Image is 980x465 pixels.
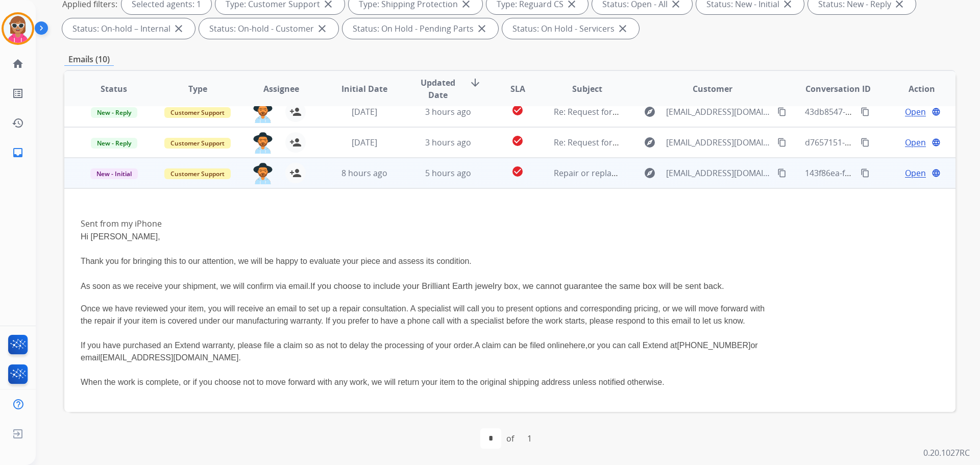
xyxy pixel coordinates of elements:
img: agent-avatar [253,102,273,123]
span: Assignee [263,83,299,95]
mat-icon: list_alt [12,87,24,100]
a: here, [569,341,587,350]
mat-icon: content_copy [777,107,787,116]
span: Conversation ID [805,83,871,95]
th: Action [872,71,955,107]
div: Status: On Hold - Pending Parts [342,18,498,39]
div: Sent from my iPhone [81,217,772,230]
span: New - Reply [91,107,137,118]
mat-icon: close [476,22,488,35]
span: 5 hours ago [425,167,471,179]
span: New - Initial [90,168,138,179]
mat-icon: content_copy [861,107,870,116]
div: of [506,432,514,445]
span: [EMAIL_ADDRESS][DOMAIN_NAME] [100,353,238,362]
span: Type [188,83,207,95]
span: 8 hours ago [341,167,387,179]
div: Status: On-hold - Customer [199,18,338,39]
div: 1 [519,428,540,449]
span: [EMAIL_ADDRESS][DOMAIN_NAME] [666,106,771,118]
span: 3 hours ago [425,106,471,117]
mat-icon: person_add [289,106,302,118]
mat-icon: arrow_downward [469,77,481,89]
span: Hi [PERSON_NAME], [81,232,160,241]
span: Open [905,106,926,118]
mat-icon: home [12,58,24,70]
span: Open [905,136,926,149]
span: d7657151-48cf-4494-ae9a-f06fd71f3068 [805,137,954,148]
span: Initial Date [341,83,387,95]
span: Updated Date [415,77,461,101]
span: [DATE] [352,106,377,117]
big: If you choose to include your Brilliant Earth jewelry box, we cannot guarantee the same box will ... [310,281,724,291]
span: Status [101,83,127,95]
mat-icon: content_copy [777,138,787,147]
mat-icon: person_add [289,167,302,179]
img: avatar [4,14,32,43]
span: Customer Support [164,168,231,179]
span: Customer Support [164,138,231,149]
span: Once we have reviewed your item, you will receive an email to set up a repair consultation. A spe... [81,304,765,325]
span: [DATE] [352,137,377,148]
span: 3 hours ago [425,137,471,148]
img: agent-avatar [253,132,273,154]
span: [PHONE_NUMBER] [677,341,750,350]
mat-icon: content_copy [777,168,787,178]
mat-icon: content_copy [861,168,870,178]
mat-icon: explore [644,136,656,149]
span: Subject [572,83,602,95]
p: Emails (10) [64,53,114,66]
span: [EMAIL_ADDRESS][DOMAIN_NAME] [666,136,771,149]
span: [EMAIL_ADDRESS][DOMAIN_NAME] [666,167,771,179]
span: Open [905,167,926,179]
mat-icon: check_circle [511,135,524,147]
span: New - Reply [91,138,137,149]
mat-icon: content_copy [861,138,870,147]
span: Re: Request for photos [554,106,642,117]
mat-icon: inbox [12,146,24,159]
span: Re: Request for photos [554,137,642,148]
mat-icon: close [316,22,328,35]
span: 43db8547-d7e1-4fa1-981b-fd5888df7987 [805,106,959,117]
mat-icon: language [932,138,941,147]
img: agent-avatar [253,163,273,184]
mat-icon: person_add [289,136,302,149]
span: Customer Support [164,107,231,118]
mat-icon: explore [644,106,656,118]
span: A claim can be filed online or you can call Extend at or email . [81,341,758,362]
span: f your item is covered under our manufacturing warranty. If you prefer to have a phone call with ... [81,304,765,362]
span: Customer [693,83,732,95]
div: Status: On Hold - Servicers [502,18,639,39]
mat-icon: explore [644,167,656,179]
span: 143f86ea-f606-4251-be5b-5839a535c1f9 [805,167,957,179]
mat-icon: check_circle [511,165,524,178]
mat-icon: history [12,117,24,129]
span: Thank you for bringing this to our attention, we will be happy to evaluate your piece and assess ... [81,257,472,290]
span: SLA [510,83,525,95]
mat-icon: language [932,107,941,116]
mat-icon: close [173,22,185,35]
p: 0.20.1027RC [923,447,970,459]
mat-icon: close [617,22,629,35]
div: Status: On-hold – Internal [62,18,195,39]
mat-icon: language [932,168,941,178]
mat-icon: check_circle [511,104,524,116]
